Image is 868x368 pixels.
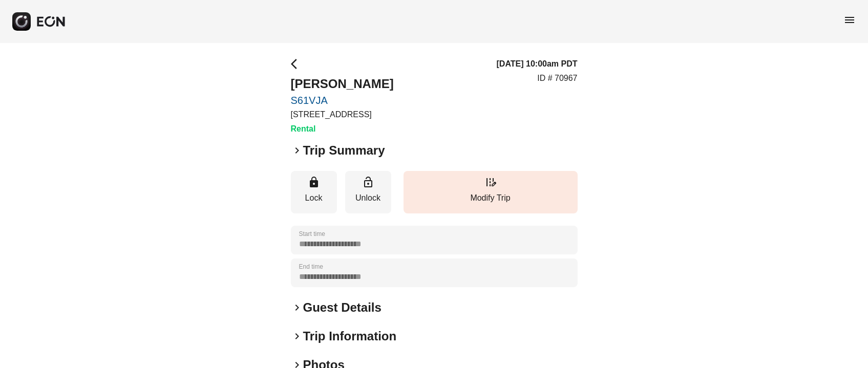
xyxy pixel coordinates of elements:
[409,192,573,204] p: Modify Trip
[404,171,578,213] button: Modify Trip
[303,299,382,316] h2: Guest Details
[291,330,303,342] span: keyboard_arrow_right
[362,176,374,188] span: lock_open
[291,144,303,157] span: keyboard_arrow_right
[345,171,391,213] button: Unlock
[291,58,303,70] span: arrow_back_ios
[497,58,578,70] h3: [DATE] 10:00am PDT
[303,142,385,159] h2: Trip Summary
[308,176,320,188] span: lock
[484,176,497,188] span: edit_road
[291,171,337,213] button: Lock
[350,192,386,204] p: Unlock
[843,14,856,26] span: menu
[296,192,332,204] p: Lock
[291,94,394,106] a: S61VJA
[537,72,577,84] p: ID # 70967
[303,328,397,344] h2: Trip Information
[291,301,303,314] span: keyboard_arrow_right
[291,76,394,92] h2: [PERSON_NAME]
[291,109,394,121] p: [STREET_ADDRESS]
[291,123,394,135] h3: Rental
